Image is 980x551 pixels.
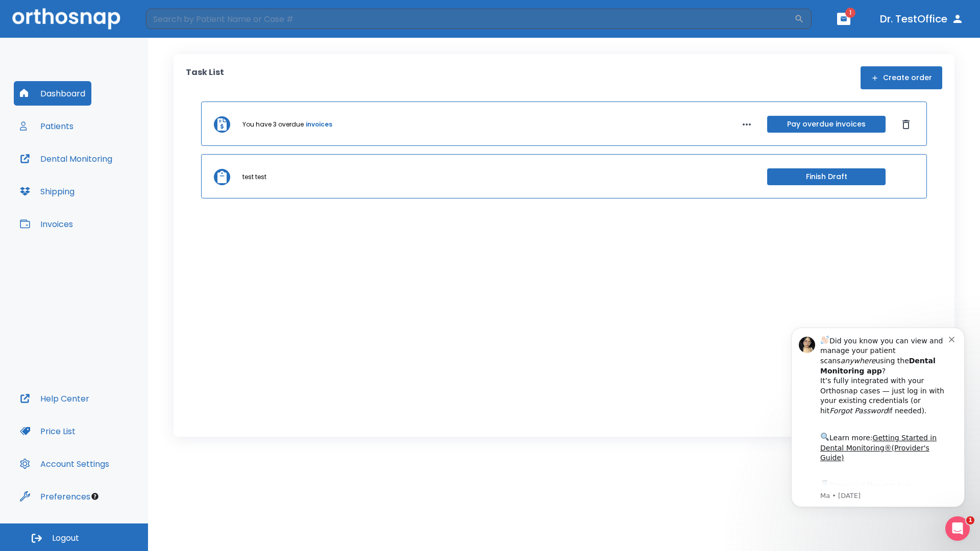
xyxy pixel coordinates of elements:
[14,419,82,443] button: Price List
[945,516,970,541] iframe: Intercom live chat
[90,492,100,501] div: Tooltip anchor
[776,315,980,546] iframe: Intercom notifications message
[12,8,120,29] img: Orthosnap
[876,10,968,28] button: Dr. TestOffice
[306,120,332,129] a: invoices
[14,212,79,236] button: Invoices
[14,114,80,138] button: Patients
[242,172,266,182] p: test test
[186,66,224,89] p: Task List
[242,120,304,129] p: You have 3 overdue
[146,9,794,29] input: Search by Patient Name or Case #
[14,81,91,106] button: Dashboard
[52,533,79,544] span: Logout
[14,452,115,476] button: Account Settings
[14,179,81,204] button: Shipping
[767,168,886,185] button: Finish Draft
[966,516,974,524] span: 1
[767,116,886,133] button: Pay overdue invoices
[14,484,96,509] button: Preferences
[845,8,855,18] span: 1
[14,386,95,411] button: Help Center
[898,116,914,133] button: Dismiss
[861,66,942,89] button: Create order
[14,146,118,171] button: Dental Monitoring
